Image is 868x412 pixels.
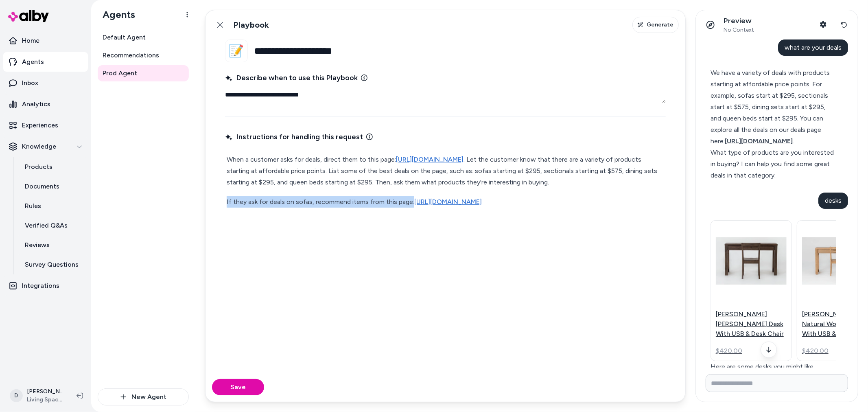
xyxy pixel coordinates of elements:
span: Recommendations [103,50,159,60]
a: Analytics [3,94,88,114]
img: alby Logo [8,10,49,22]
div: We have a variety of deals with products starting at affordable price points. For example, sofas ... [711,67,836,147]
a: Recommendations [98,47,189,64]
button: 📝 [225,39,248,62]
h1: Agents [96,9,135,21]
div: What type of products are you interested in buying? I can help you find some great deals in that ... [711,147,836,181]
span: what are your deals [785,44,842,51]
span: No Context [724,26,754,34]
a: Documents [17,177,88,196]
span: Prod Agent [103,68,137,78]
img: Nora Brown Wood Desk With USB & Desk Chair [716,237,787,285]
a: Products [17,157,88,177]
a: Nora Brown Wood Desk With USB & Desk Chair[PERSON_NAME] [PERSON_NAME] Desk With USB & Desk Chair$... [711,220,792,361]
button: Generate [632,17,679,33]
button: New Agent [98,388,189,405]
span: [URL][DOMAIN_NAME] [725,137,793,145]
button: Knowledge [3,137,88,156]
button: Save [212,379,264,395]
a: Prod Agent [98,65,189,81]
a: Rules [17,196,88,216]
p: Analytics [22,99,50,109]
a: Agents [3,52,88,72]
p: [PERSON_NAME] [PERSON_NAME] Desk With USB & Desk Chair [716,309,787,339]
p: Documents [25,182,59,191]
p: Preview [724,16,754,26]
p: Verified Q&As [25,221,68,230]
a: Home [3,31,88,50]
span: desks [825,197,842,204]
h1: Playbook [233,20,269,30]
button: D[PERSON_NAME]Living Spaces [5,383,70,409]
p: Rules [25,201,41,211]
p: [PERSON_NAME] [27,388,63,396]
a: [URL][DOMAIN_NAME] [414,198,482,206]
a: [URL][DOMAIN_NAME] [396,156,464,163]
a: Verified Q&As [17,216,88,235]
p: Home [22,36,39,46]
p: Knowledge [22,142,56,151]
p: Agents [22,57,44,67]
span: D [10,389,23,402]
p: Integrations [22,281,59,291]
span: Default Agent [103,33,146,42]
span: Generate [647,21,673,29]
a: Survey Questions [17,255,88,274]
a: Reviews [17,235,88,255]
p: Reviews [25,240,50,250]
a: Default Agent [98,29,189,46]
p: Experiences [22,121,58,130]
p: Inbox [22,78,38,88]
a: Integrations [3,276,88,296]
p: If they ask for deals on sofas, recommend items from this page: [227,196,664,208]
span: $420.00 [802,346,829,356]
a: Experiences [3,116,88,135]
span: Describe when to use this Playbook [225,72,358,83]
p: Products [25,162,52,172]
input: Write your prompt here [706,374,848,392]
a: Inbox [3,73,88,93]
p: When a customer asks for deals, direct them to this page: . Let the customer know that there are ... [227,154,664,188]
span: Living Spaces [27,396,63,404]
span: Instructions for handling this request [225,131,363,142]
p: Survey Questions [25,260,79,270]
